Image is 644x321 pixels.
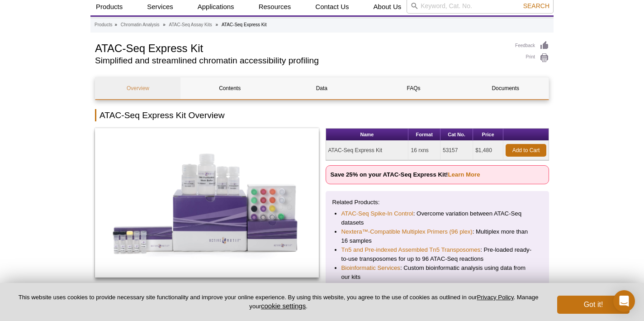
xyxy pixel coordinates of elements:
a: ATAC-Seq Services [341,282,393,291]
li: : Pre-loaded ready-to-use transposomes for up to 96 ATAC-Seq reactions [341,245,534,264]
a: Products [95,21,112,29]
li: : End-to-end ATAC-Seq services for fresh and fixed samples [341,282,534,300]
button: cookie settings [261,302,306,310]
a: Tn5 and Pre-indexed Assembled Tn5 Transposomes [341,245,481,254]
a: Data [279,77,364,99]
td: ATAC-Seq Express Kit [326,141,409,160]
a: Feedback [515,41,549,51]
th: Format [408,129,440,141]
a: Documents [463,77,548,99]
a: ATAC-Seq Spike-In Control [341,209,413,218]
div: Open Intercom Messenger [613,290,635,312]
td: $1,480 [473,141,503,160]
li: : Custom bioinformatic analysis using data from our kits [341,264,534,282]
a: FAQs [371,77,456,99]
a: Bioinformatic Services [341,264,400,273]
th: Price [473,129,503,141]
a: Add to Cart [506,144,546,157]
button: Got it! [557,296,630,314]
th: Name [326,129,409,141]
strong: Save 25% on your ATAC-Seq Express Kit! [331,171,480,178]
h2: Simplified and streamlined chromatin accessibility profiling [95,57,506,65]
td: 16 rxns [408,141,440,160]
h1: ATAC-Seq Express Kit [95,41,506,54]
a: Overview [95,77,180,99]
button: Search [521,2,552,10]
li: » [216,22,218,27]
a: Print [515,53,549,63]
p: This website uses cookies to provide necessary site functionality and improve your online experie... [14,293,542,311]
a: Contents [187,77,272,99]
h2: ATAC-Seq Express Kit Overview [95,109,549,121]
td: 53157 [440,141,473,160]
li: : Multiplex more than 16 samples [341,227,534,245]
span: Search [523,2,549,10]
li: » [163,22,166,27]
li: ATAC-Seq Express Kit [222,22,267,27]
a: Nextera™-Compatible Multiplex Primers (96 plex) [341,227,473,236]
img: ATAC-Seq Express Kit [95,128,319,278]
li: » [114,22,117,27]
a: Privacy Policy [477,294,513,301]
a: Chromatin Analysis [121,21,160,29]
th: Cat No. [440,129,473,141]
a: Learn More [448,171,480,178]
p: Related Products: [332,198,543,207]
li: : Overcome variation between ATAC-Seq datasets [341,209,534,227]
a: ATAC-Seq Assay Kits [169,21,212,29]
